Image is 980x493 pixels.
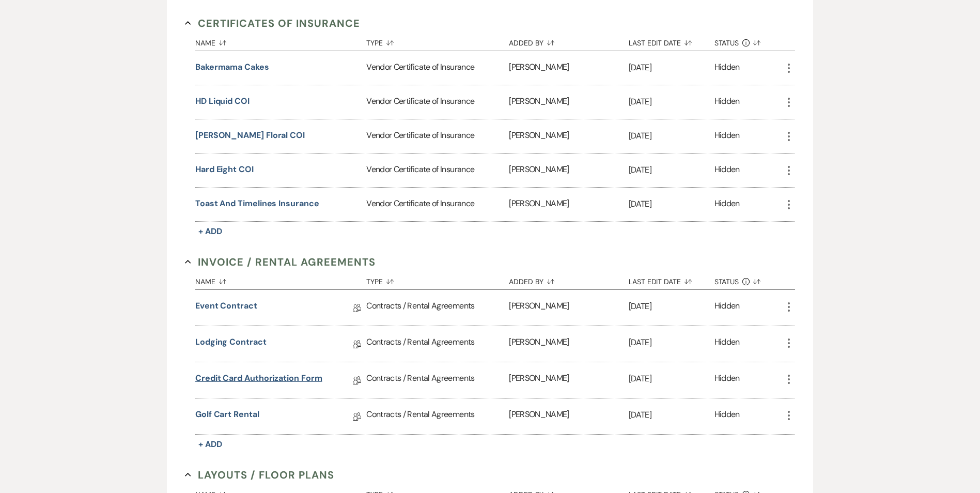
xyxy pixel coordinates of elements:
[366,119,509,153] div: Vendor Certificate of Insurance
[509,362,629,398] div: [PERSON_NAME]
[629,95,714,109] p: [DATE]
[629,163,714,177] p: [DATE]
[195,270,366,289] button: Name
[195,437,225,452] button: + Add
[714,408,740,424] div: Hidden
[509,398,629,434] div: [PERSON_NAME]
[629,300,714,313] p: [DATE]
[195,224,225,239] button: + Add
[629,408,714,422] p: [DATE]
[714,39,739,47] span: Status
[629,336,714,349] p: [DATE]
[195,197,319,210] button: Toast and Timelines Insurance
[714,31,783,51] button: Status
[195,95,250,107] button: HD Liquid COI
[629,197,714,211] p: [DATE]
[366,270,509,289] button: Type
[198,439,222,450] span: + Add
[714,270,783,289] button: Status
[195,300,257,316] a: Event Contract
[714,163,740,177] div: Hidden
[714,278,739,285] span: Status
[366,31,509,51] button: Type
[509,290,629,326] div: [PERSON_NAME]
[714,372,740,388] div: Hidden
[195,163,254,176] button: Hard Eight COI
[195,31,366,51] button: Name
[714,61,740,75] div: Hidden
[185,16,360,31] button: Certificates of Insurance
[195,61,269,73] button: Bakermama Cakes
[714,95,740,109] div: Hidden
[509,31,629,51] button: Added By
[366,85,509,119] div: Vendor Certificate of Insurance
[366,153,509,187] div: Vendor Certificate of Insurance
[195,408,259,424] a: Golf Cart Rental
[366,290,509,326] div: Contracts / Rental Agreements
[509,51,629,85] div: [PERSON_NAME]
[366,51,509,85] div: Vendor Certificate of Insurance
[629,61,714,74] p: [DATE]
[185,254,376,270] button: Invoice / Rental Agreements
[185,467,334,483] button: Layouts / Floor Plans
[509,153,629,187] div: [PERSON_NAME]
[195,129,305,142] button: [PERSON_NAME] Floral COI
[509,270,629,289] button: Added By
[629,372,714,386] p: [DATE]
[509,85,629,119] div: [PERSON_NAME]
[366,398,509,434] div: Contracts / Rental Agreements
[366,188,509,221] div: Vendor Certificate of Insurance
[509,188,629,221] div: [PERSON_NAME]
[629,31,714,51] button: Last Edit Date
[714,197,740,211] div: Hidden
[366,362,509,398] div: Contracts / Rental Agreements
[509,326,629,362] div: [PERSON_NAME]
[714,336,740,352] div: Hidden
[629,270,714,289] button: Last Edit Date
[366,326,509,362] div: Contracts / Rental Agreements
[629,129,714,143] p: [DATE]
[195,372,322,388] a: Credit Card Authorization Form
[509,119,629,153] div: [PERSON_NAME]
[714,300,740,316] div: Hidden
[714,129,740,143] div: Hidden
[198,226,222,237] span: + Add
[195,336,267,352] a: Lodging Contract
